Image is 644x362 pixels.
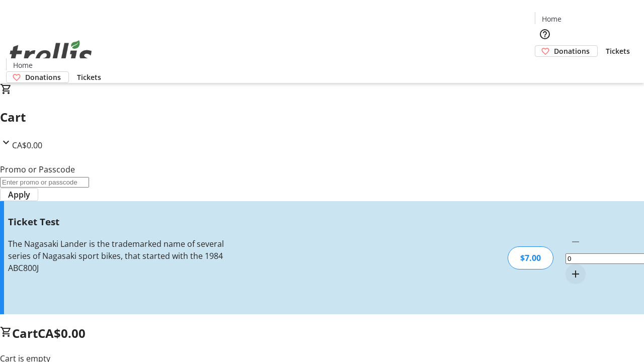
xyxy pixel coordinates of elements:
span: Home [13,60,33,70]
div: $7.00 [508,246,553,269]
button: Increment by one [566,264,586,284]
span: Home [542,14,561,24]
h3: Ticket Test [8,215,228,229]
span: Apply [8,189,30,201]
span: CA$0.00 [12,140,42,151]
span: Tickets [606,46,630,56]
span: CA$0.00 [38,325,86,341]
span: Donations [554,46,590,56]
button: Cart [535,57,555,77]
span: Tickets [77,72,101,82]
a: Donations [535,45,598,57]
div: The Nagasaki Lander is the trademarked name of several series of Nagasaki sport bikes, that start... [8,238,228,274]
a: Home [535,14,568,24]
span: Donations [25,72,61,82]
a: Tickets [598,46,638,56]
a: Home [7,60,39,70]
a: Tickets [69,72,109,82]
button: Help [535,24,555,44]
a: Donations [6,71,69,83]
img: Orient E2E Organization ogg90yEZhJ's Logo [6,29,96,79]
